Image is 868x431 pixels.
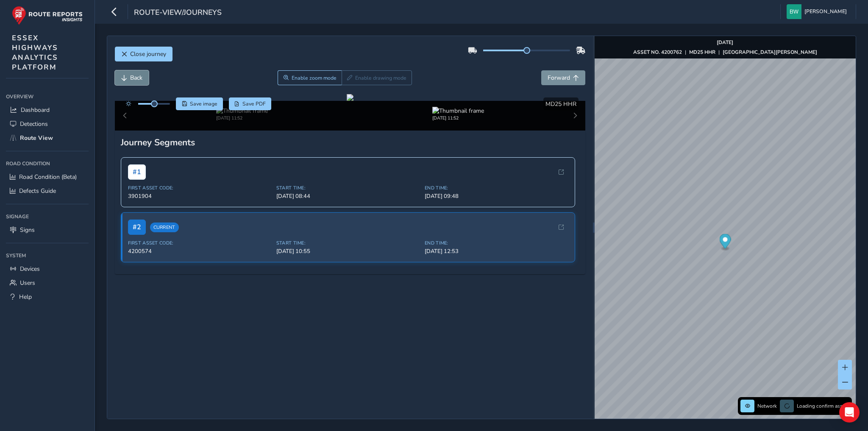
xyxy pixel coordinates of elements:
[190,100,217,107] span: Save image
[20,279,35,287] span: Users
[719,234,731,251] div: Map marker
[6,262,89,276] a: Devices
[229,97,272,110] button: PDF
[6,223,89,237] a: Signs
[134,7,222,19] span: route-view/journeys
[19,173,77,181] span: Road Condition (Beta)
[278,70,342,85] button: Zoom
[150,222,179,232] span: Current
[6,170,89,184] a: Road Condition (Beta)
[425,185,568,191] span: End Time:
[276,185,420,191] span: Start Time:
[216,115,268,121] div: [DATE] 11:52
[121,136,580,148] div: Journey Segments
[425,247,568,255] span: [DATE] 12:53
[6,276,89,290] a: Users
[839,402,860,423] div: Open Intercom Messenger
[20,134,53,142] span: Route View
[130,50,166,58] span: Close journey
[128,164,146,180] span: # 1
[717,39,733,46] strong: [DATE]
[6,157,89,170] div: Road Condition
[432,107,484,115] img: Thumbnail frame
[176,97,223,110] button: Save
[276,240,420,246] span: Start Time:
[541,70,585,85] button: Forward
[689,49,715,56] strong: MD25 HHR
[787,4,850,19] button: [PERSON_NAME]
[130,74,142,82] span: Back
[633,49,817,56] div: | |
[128,185,271,191] span: First Asset Code:
[425,240,568,246] span: End Time:
[548,74,570,82] span: Forward
[19,293,32,301] span: Help
[242,100,266,107] span: Save PDF
[216,107,268,115] img: Thumbnail frame
[6,290,89,304] a: Help
[128,240,271,246] span: First Asset Code:
[6,103,89,117] a: Dashboard
[797,403,849,409] span: Loading confirm assets
[6,184,89,198] a: Defects Guide
[20,265,40,273] span: Devices
[425,192,568,200] span: [DATE] 09:48
[12,6,83,25] img: rr logo
[787,4,801,19] img: diamond-layout
[6,210,89,223] div: Signage
[6,90,89,103] div: Overview
[128,247,271,255] span: 4200574
[20,226,35,234] span: Signs
[633,49,682,56] strong: ASSET NO. 4200762
[545,100,576,108] span: MD25 HHR
[292,75,337,81] span: Enable zoom mode
[6,117,89,131] a: Detections
[276,192,420,200] span: [DATE] 08:44
[21,106,50,114] span: Dashboard
[6,249,89,262] div: System
[6,131,89,145] a: Route View
[20,120,48,128] span: Detections
[128,220,146,235] span: # 2
[128,192,271,200] span: 3901904
[804,4,847,19] span: [PERSON_NAME]
[12,33,58,72] span: ESSEX HIGHWAYS ANALYTICS PLATFORM
[723,49,817,56] strong: [GEOGRAPHIC_DATA][PERSON_NAME]
[19,187,56,195] span: Defects Guide
[757,403,777,409] span: Network
[115,47,172,61] button: Close journey
[432,115,484,121] div: [DATE] 11:52
[276,247,420,255] span: [DATE] 10:55
[115,70,149,85] button: Back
